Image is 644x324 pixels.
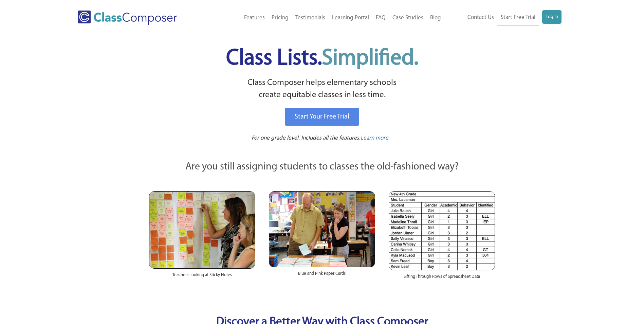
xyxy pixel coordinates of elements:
a: Blog [427,11,444,25]
a: Features [241,11,268,25]
a: Start Your Free Trial [285,108,359,126]
img: Class Composer [78,11,177,25]
a: Start Free Trial [497,10,539,25]
a: Testimonials [292,11,329,25]
span: Start Your Free Trial [295,113,349,120]
span: Learn more. [361,135,390,141]
a: Contact Us [464,10,497,25]
span: For one grade level. Includes all the features. [252,135,361,141]
a: Case Studies [389,11,427,25]
span: Class Lists. [226,48,418,70]
a: Learn more. [361,134,390,143]
a: FAQ [372,11,389,25]
div: Sifting Through Rows of Spreadsheet Data [389,270,495,287]
img: Blue and Pink Paper Cards [269,191,375,267]
p: Are you still assigning students to classes the old-fashioned way? [149,160,495,175]
img: Spreadsheets [389,191,495,270]
img: Teachers Looking at Sticky Notes [149,191,255,269]
div: Blue and Pink Paper Cards [269,267,375,284]
span: Simplified. [322,48,418,70]
p: Class Composer helps elementary schools create equitable classes in less time. [148,77,496,102]
a: Pricing [268,11,292,25]
a: Log In [542,10,562,24]
nav: Header Menu [444,10,562,25]
a: Learning Portal [329,11,372,25]
nav: Header Menu [205,11,444,25]
div: Teachers Looking at Sticky Notes [149,269,255,285]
